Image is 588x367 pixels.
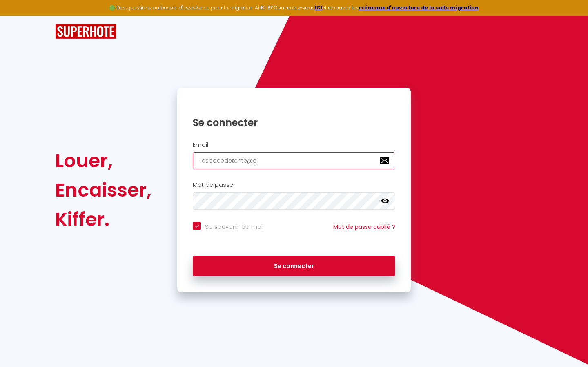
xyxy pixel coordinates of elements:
[193,141,395,148] h2: Email
[55,146,151,175] div: Louer,
[333,223,395,231] a: Mot de passe oublié ?
[359,4,479,11] a: créneaux d'ouverture de la salle migration
[55,24,116,39] img: SuperHote logo
[55,205,151,234] div: Kiffer.
[193,116,395,129] h1: Se connecter
[55,175,151,205] div: Encaisser,
[7,3,31,28] button: Ouvrir le widget de chat LiveChat
[315,4,322,11] a: ICI
[193,256,395,276] button: Se connecter
[193,181,395,188] h2: Mot de passe
[193,152,395,169] input: Ton Email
